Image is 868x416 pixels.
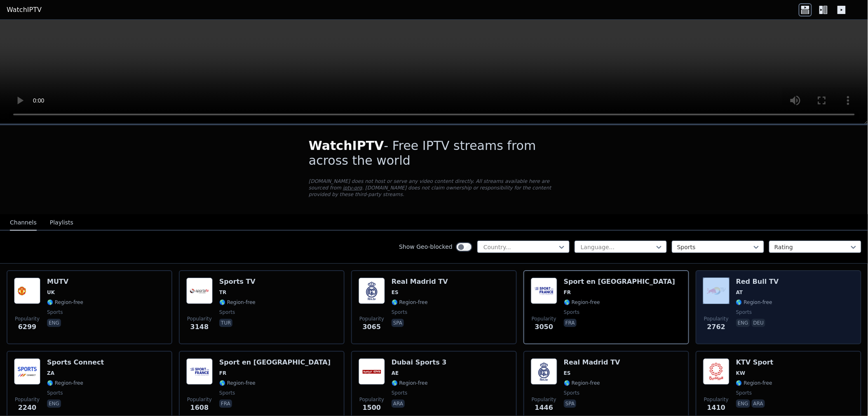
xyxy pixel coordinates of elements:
p: tur [219,319,232,327]
span: TR [219,289,226,296]
span: sports [564,309,579,316]
h6: Sports TV [219,278,256,286]
span: sports [219,309,235,316]
span: 🌎 Region-free [564,299,600,306]
a: iptv-org [343,185,362,191]
span: 6299 [18,322,37,332]
span: Popularity [532,396,556,403]
img: Sports TV [186,278,213,304]
button: Playlists [50,215,73,231]
span: 1446 [535,403,554,413]
p: fra [219,400,232,408]
h6: Real Madrid TV [392,278,448,286]
img: Real Madrid TV [531,358,557,385]
button: Channels [10,215,37,231]
span: sports [736,390,752,396]
span: Popularity [532,316,556,322]
span: ES [392,289,399,296]
span: AT [736,289,743,296]
h6: Sport en [GEOGRAPHIC_DATA] [564,278,675,286]
span: UK [47,289,55,296]
span: sports [736,309,752,316]
h6: Red Bull TV [736,278,779,286]
span: FR [564,289,571,296]
h6: Sports Connect [47,358,104,367]
span: 1410 [707,403,726,413]
h1: - Free IPTV streams from across the world [309,138,559,168]
span: 3050 [535,322,554,332]
span: Popularity [187,316,212,322]
span: sports [392,309,407,316]
span: FR [219,370,226,376]
span: Popularity [359,316,384,322]
span: sports [392,390,407,396]
p: spa [392,319,404,327]
span: 🌎 Region-free [47,380,83,386]
p: ara [392,400,405,408]
span: 🌎 Region-free [219,299,256,306]
p: deu [752,319,766,327]
span: 🌎 Region-free [47,299,83,306]
h6: MUTV [47,278,83,286]
span: 3148 [190,322,209,332]
p: eng [736,400,750,408]
span: Popularity [187,396,212,403]
a: WatchIPTV [7,5,42,15]
span: 1608 [190,403,209,413]
span: 🌎 Region-free [219,380,256,386]
span: 2762 [707,322,726,332]
img: Sports Connect [14,358,40,385]
span: Popularity [359,396,384,403]
p: spa [564,400,576,408]
span: ES [564,370,571,376]
img: Red Bull TV [703,278,730,304]
span: sports [47,390,63,396]
img: Sport en France [531,278,557,304]
img: Sport en France [186,358,213,385]
img: MUTV [14,278,40,304]
p: eng [47,319,61,327]
p: ara [752,400,765,408]
span: 🌎 Region-free [392,299,428,306]
span: 1500 [363,403,381,413]
label: Show Geo-blocked [399,243,453,251]
p: [DOMAIN_NAME] does not host or serve any video content directly. All streams available here are s... [309,178,559,198]
h6: Dubai Sports 3 [392,358,447,367]
span: 2240 [18,403,37,413]
img: Real Madrid TV [359,278,385,304]
span: Popularity [704,316,729,322]
span: WatchIPTV [309,138,384,153]
p: fra [564,319,577,327]
span: sports [219,390,235,396]
span: 🌎 Region-free [392,380,428,386]
span: 🌎 Region-free [736,380,772,386]
h6: Real Madrid TV [564,358,620,367]
p: eng [47,400,61,408]
p: eng [736,319,750,327]
span: ZA [47,370,54,376]
span: Popularity [704,396,729,403]
img: Dubai Sports 3 [359,358,385,385]
span: Popularity [15,316,40,322]
span: 🌎 Region-free [564,380,600,386]
span: KW [736,370,746,376]
span: sports [564,390,579,396]
span: sports [47,309,63,316]
span: AE [392,370,399,376]
span: Popularity [15,396,40,403]
img: KTV Sport [703,358,730,385]
h6: Sport en [GEOGRAPHIC_DATA] [219,358,331,367]
span: 🌎 Region-free [736,299,772,306]
h6: KTV Sport [736,358,774,367]
span: 3065 [363,322,381,332]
